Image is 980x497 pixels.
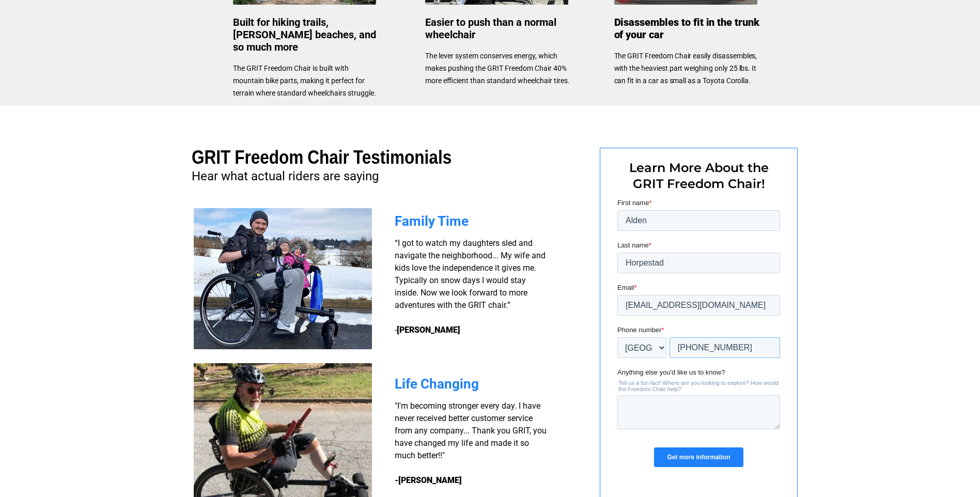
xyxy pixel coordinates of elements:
[397,325,460,335] strong: [PERSON_NAME]
[395,475,462,485] strong: -[PERSON_NAME]
[629,160,769,191] span: Learn More About the GRIT Freedom Chair!
[395,213,469,229] span: Family Time
[233,16,376,53] span: Built for hiking trails, [PERSON_NAME] beaches, and so much more
[425,52,570,85] span: The lever system conserves energy, which makes pushing the GRIT Freedom Chair 40% more efficient ...
[617,198,780,476] iframe: Form 0
[233,64,376,97] span: The GRIT Freedom Chair is built with mountain bike parts, making it perfect for terrain where sta...
[395,401,547,460] span: "I'm becoming stronger every day. I have never received better customer service from any company....
[395,376,479,392] span: Life Changing
[192,169,379,183] span: Hear what actual riders are saying
[192,147,452,168] span: GRIT Freedom Chair Testimonials
[614,52,757,85] span: The GRIT Freedom Chair easily disassembles, with the heaviest part weighing only 25 lbs. It can f...
[425,16,556,41] span: Easier to push than a normal wheelchair
[614,16,759,41] span: Disassembles to fit in the trunk of your car
[395,238,546,335] span: “I got to watch my daughters sled and navigate the neighborhood... My wife and kids love the inde...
